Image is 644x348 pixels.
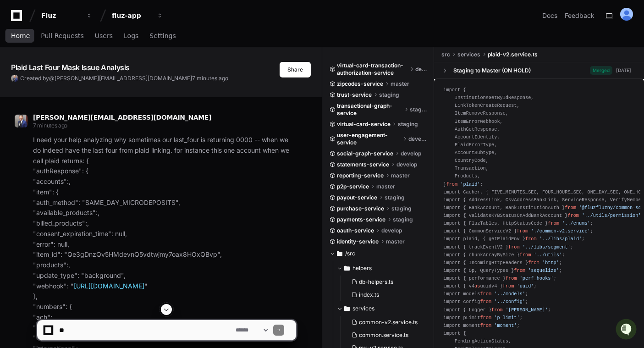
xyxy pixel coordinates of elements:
span: 'uuid' [517,283,534,289]
img: ACg8ocK82czxya8bQ8sHeqSe3i3bvfMDDA_UOgZvfisSixqIboS_ZPQ=s96-c [11,75,18,82]
button: Share [280,62,311,77]
span: 7 minutes ago [33,122,67,129]
button: /src [330,246,428,261]
span: '../libs/plaid' [539,236,582,242]
button: fluz-app [108,7,167,24]
button: Fluz [38,7,96,24]
span: virtual-card-transaction-authorization-service [337,62,408,77]
span: '../models' [494,291,525,297]
span: Settings [149,33,176,39]
span: zipcodes-service [337,80,383,88]
span: helpers [352,265,372,272]
span: '../enums' [562,221,590,226]
span: staging [379,91,399,99]
span: '../config' [494,299,525,304]
span: index.ts [359,291,379,298]
span: from [514,268,525,273]
a: [URL][DOMAIN_NAME] [74,282,144,290]
span: db-helpers.ts [359,278,393,286]
span: [PERSON_NAME][EMAIL_ADDRESS][DOMAIN_NAME] [55,75,192,82]
span: transactional-graph-service [337,102,402,117]
span: from [508,244,520,250]
div: Fluz [41,11,81,20]
div: Start new chat [31,68,150,77]
a: Docs [542,11,557,20]
span: services [457,51,480,58]
span: develop [408,135,427,143]
span: '../libs/segment' [523,244,571,250]
span: 'plaid' [460,182,480,187]
span: master [391,172,410,179]
app-text-character-animate: Plaid Last Four Mask Issue Analysis [11,63,130,72]
span: from [480,299,491,304]
a: Home [11,26,30,47]
span: master [386,238,405,245]
span: from [525,236,537,242]
span: Pull Requests [41,33,83,39]
span: Home [11,33,30,39]
button: services [337,301,428,316]
span: 7 minutes ago [192,75,228,82]
svg: Directory [344,303,350,314]
span: /src [345,250,355,257]
span: Merged [590,66,612,75]
span: identity-service [337,238,379,245]
span: from [506,276,517,281]
div: Staging to Master (ON HOLD) [453,67,531,74]
a: Users [95,26,113,47]
span: develop [401,150,421,157]
span: from [528,260,539,265]
span: p2p-service [337,183,369,190]
span: purchase-service [337,205,384,212]
span: payout-service [337,194,377,201]
span: social-graph-service [337,150,393,157]
span: as [474,283,480,289]
img: ACg8ocK82czxya8bQ8sHeqSe3i3bvfMDDA_UOgZvfisSixqIboS_ZPQ=s96-c [15,115,28,127]
span: @ [49,75,55,82]
button: helpers [337,261,428,276]
span: from [567,213,579,218]
span: from [548,221,559,226]
span: statements-service [337,161,389,168]
button: db-helpers.ts [348,276,422,288]
img: ALV-UjVD7KG1tMa88xDDI9ymlYHiJUIeQmn4ZkcTNlvp35G3ZPz_-IcYruOZ3BUwjg3IAGqnc7NeBF4ak2m6018ZT2E_fm5QU... [620,8,633,21]
span: reporting-service [337,172,384,179]
span: oauth-service [337,227,374,234]
span: '../utils/permission' [582,213,641,218]
a: Logs [124,26,138,47]
span: from [446,182,458,187]
span: 'sequelize' [528,268,559,273]
span: Users [95,33,113,39]
span: develop [396,161,417,168]
span: from [503,283,514,289]
span: payments-service [337,216,385,223]
a: Settings [149,26,176,47]
span: from [480,291,491,297]
div: fluz-app [112,11,151,20]
div: Welcome [9,37,167,51]
span: src [441,51,450,58]
span: 'perf_hooks' [520,276,554,281]
iframe: Open customer support [615,318,639,342]
span: virtual-card-service [337,121,391,128]
button: Start new chat [156,71,167,82]
span: from [517,228,528,234]
span: Pylon [91,96,111,103]
img: PlayerZero [9,9,28,28]
span: staging [393,216,413,223]
span: 'http' [542,260,559,265]
span: Logs [124,33,138,39]
span: [PERSON_NAME][EMAIL_ADDRESS][DOMAIN_NAME] [33,114,211,121]
span: develop [381,227,402,234]
span: from [565,205,576,210]
a: Pull Requests [41,26,83,47]
span: staging [410,106,427,113]
span: '../utils' [534,252,562,258]
img: 1756235613930-3d25f9e4-fa56-45dd-b3ad-e072dfbd1548 [9,68,26,85]
span: Created by [20,75,228,82]
span: master [376,183,395,190]
div: [DATE] [616,67,631,74]
span: staging [391,205,412,212]
span: './common-v2.service' [531,228,590,234]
